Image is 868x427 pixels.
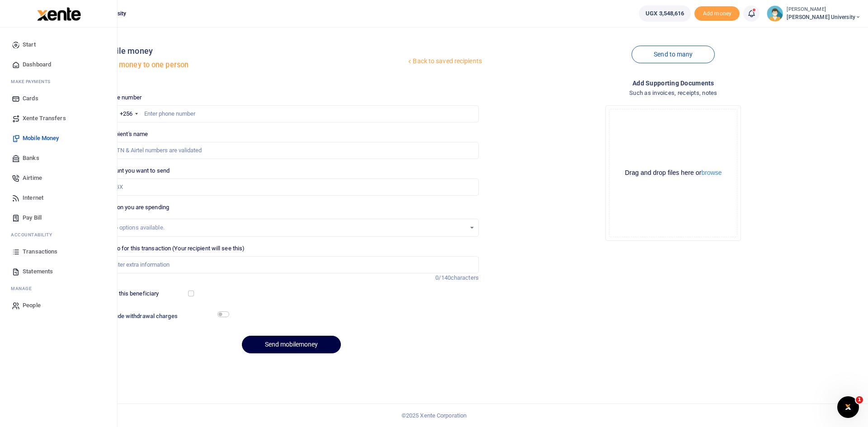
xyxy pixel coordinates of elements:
[15,78,51,85] span: ake Payments
[23,301,41,310] span: People
[104,166,170,175] label: Amount you want to send
[104,142,479,159] input: MTN & Airtel numbers are validated
[767,5,861,22] a: profile-user [PERSON_NAME] [PERSON_NAME] University
[7,128,110,148] a: Mobile Money
[120,109,132,118] div: +256
[787,13,861,21] span: [PERSON_NAME] University
[104,93,142,102] label: Phone number
[694,9,740,16] a: Add money
[451,274,479,281] span: characters
[23,154,39,163] span: Banks
[435,274,451,281] span: 0/140
[23,247,57,256] span: Transactions
[7,75,110,89] li: M
[111,223,466,232] div: No options available.
[100,61,406,70] h5: Send money to one person
[605,105,741,241] div: File Uploader
[23,60,51,69] span: Dashboard
[23,134,59,143] span: Mobile Money
[856,396,863,404] span: 1
[104,289,159,298] label: Save this beneficiary
[7,108,110,128] a: Xente Transfers
[23,174,42,183] span: Airtime
[7,296,110,315] a: People
[486,78,861,88] h4: Add supporting Documents
[105,313,225,320] h6: Include withdrawal charges
[7,262,110,282] a: Statements
[7,55,110,75] a: Dashboard
[701,169,722,176] button: browse
[23,193,43,202] span: Internet
[7,148,110,168] a: Banks
[7,228,110,242] li: Ac
[7,188,110,208] a: Internet
[837,396,859,418] iframe: Intercom live chat
[104,105,479,122] input: Enter phone number
[7,89,110,108] a: Cards
[639,5,691,22] a: UGX 3,548,616
[7,35,110,55] a: Start
[787,6,861,14] small: [PERSON_NAME]
[694,6,740,21] span: Add money
[37,7,81,21] img: logo-large
[23,114,66,123] span: Xente Transfers
[635,5,694,22] li: Wallet ballance
[18,231,52,238] span: countability
[104,244,245,253] label: Memo for this transaction (Your recipient will see this)
[15,285,32,292] span: anage
[104,106,141,122] div: Uganda: +256
[23,40,36,49] span: Start
[632,46,715,63] a: Send to many
[7,208,110,228] a: Pay Bill
[36,10,81,17] a: logo-small logo-large logo-large
[23,213,42,222] span: Pay Bill
[23,94,38,103] span: Cards
[7,168,110,188] a: Airtime
[646,9,684,18] span: UGX 3,548,616
[104,178,479,196] input: UGX
[694,6,740,21] li: Toup your wallet
[406,53,482,70] a: Back to saved recipients
[486,88,861,98] h4: Such as invoices, receipts, notes
[242,336,341,353] button: Send mobilemoney
[104,203,169,212] label: Reason you are spending
[609,169,737,177] div: Drag and drop files here or
[104,130,148,139] label: Recipient's name
[7,242,110,262] a: Transactions
[23,267,53,276] span: Statements
[767,5,783,22] img: profile-user
[7,282,110,296] li: M
[100,46,406,56] h4: Mobile money
[104,256,479,273] input: Enter extra information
